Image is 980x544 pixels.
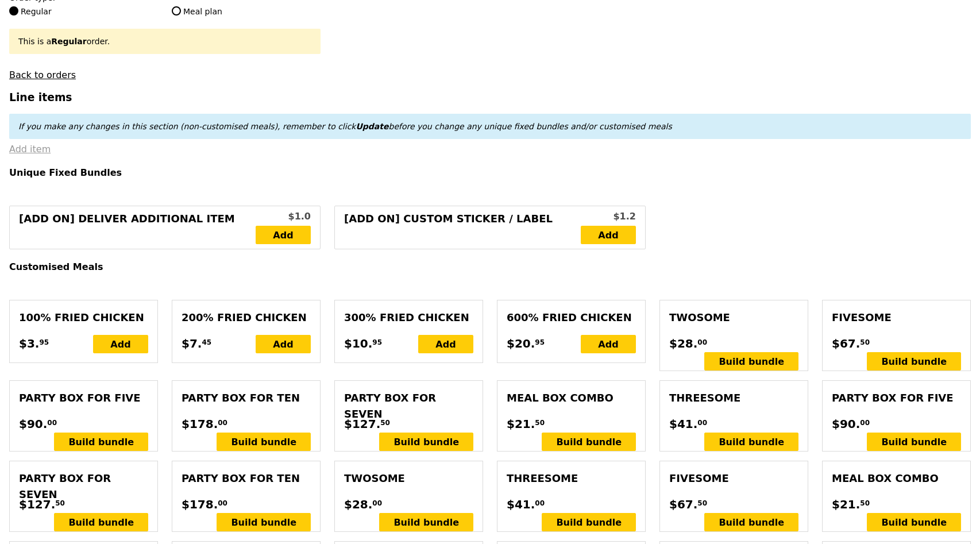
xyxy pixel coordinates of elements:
div: Meal Box Combo [832,470,961,487]
span: 50 [697,499,707,508]
div: Twosome [344,470,473,487]
div: Build bundle [867,433,961,451]
div: 200% Fried Chicken [182,310,311,326]
span: $28. [344,496,372,513]
div: 600% Fried Chicken [507,310,636,326]
span: 50 [535,418,545,427]
div: Build bundle [867,352,961,371]
input: Meal plan [172,6,181,16]
div: This is a order. [18,36,311,47]
input: Regular [9,6,18,16]
h4: Customised Meals [9,261,971,272]
div: [Add on] Deliver Additional Item [19,211,256,244]
a: Add [581,226,636,244]
div: Build bundle [704,433,798,451]
span: 00 [218,418,227,427]
div: Party Box for Seven [19,470,148,503]
span: $41. [507,496,535,513]
span: 00 [860,418,870,427]
div: 100% Fried Chicken [19,310,148,326]
div: $1.0 [256,210,311,223]
span: $90. [19,415,47,433]
a: Add item [9,144,51,155]
div: Party Box for Seven [344,390,473,422]
div: Build bundle [54,513,148,531]
span: 50 [55,499,65,508]
div: Build bundle [217,513,311,531]
span: $178. [182,415,218,433]
label: Regular [9,6,158,17]
span: 50 [860,499,870,508]
h3: Line items [9,91,971,103]
span: 50 [860,338,870,347]
div: Add [418,335,473,353]
div: Party Box for Five [832,390,961,406]
div: Build bundle [704,513,798,531]
div: 300% Fried Chicken [344,310,473,326]
span: $41. [669,415,697,433]
div: Party Box for Five [19,390,148,406]
div: Build bundle [542,513,636,531]
div: Add [93,335,148,353]
span: 00 [47,418,57,427]
span: 00 [697,418,707,427]
span: 00 [535,499,545,508]
h4: Unique Fixed Bundles [9,167,971,178]
span: $67. [832,335,860,352]
span: $21. [507,415,535,433]
span: $28. [669,335,697,352]
div: Build bundle [379,433,473,451]
span: $127. [19,496,55,513]
span: $90. [832,415,860,433]
div: Fivesome [669,470,798,487]
div: Build bundle [542,433,636,451]
label: Meal plan [172,6,321,17]
span: 00 [372,499,382,508]
div: Threesome [669,390,798,406]
div: Add [581,335,636,353]
div: Meal Box Combo [507,390,636,406]
span: $3. [19,335,39,352]
div: Build bundle [217,433,311,451]
span: 95 [39,338,49,347]
span: 95 [535,338,545,347]
em: If you make any changes in this section (non-customised meals), remember to click before you chan... [18,122,672,131]
div: Build bundle [704,352,798,371]
div: Build bundle [379,513,473,531]
div: $1.2 [581,210,636,223]
a: Back to orders [9,70,76,80]
span: $178. [182,496,218,513]
span: 00 [697,338,707,347]
span: $21. [832,496,860,513]
div: Twosome [669,310,798,326]
span: $127. [344,415,380,433]
div: Fivesome [832,310,961,326]
span: 45 [202,338,211,347]
b: Update [356,122,388,131]
span: 95 [372,338,382,347]
span: 00 [218,499,227,508]
span: $10. [344,335,372,352]
b: Regular [51,37,86,46]
span: 50 [380,418,390,427]
div: Threesome [507,470,636,487]
div: Build bundle [867,513,961,531]
div: Add [256,335,311,353]
a: Add [256,226,311,244]
span: $7. [182,335,202,352]
div: Party Box for Ten [182,390,311,406]
div: [Add on] Custom Sticker / Label [344,211,581,244]
div: Party Box for Ten [182,470,311,487]
div: Build bundle [54,433,148,451]
span: $67. [669,496,697,513]
span: $20. [507,335,535,352]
